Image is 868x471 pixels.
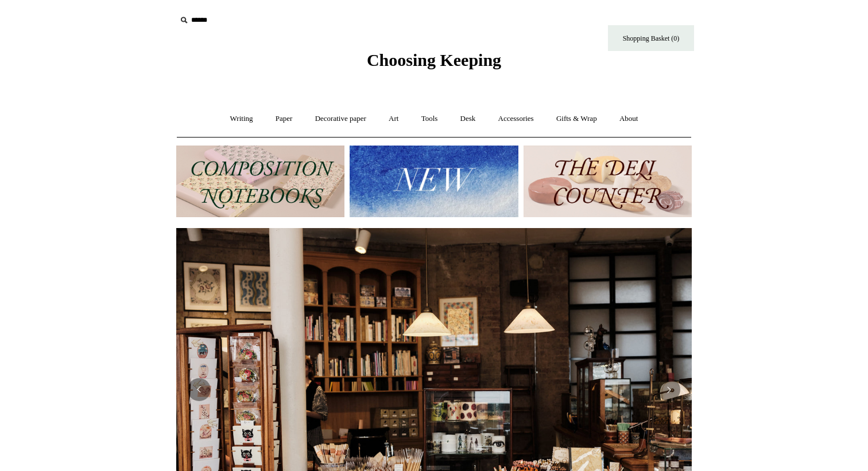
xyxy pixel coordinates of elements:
[378,104,409,134] a: Art
[411,104,448,134] a: Tools
[305,104,377,134] a: Decorative paper
[657,378,680,401] button: Next
[608,25,694,51] a: Shopping Basket (0)
[176,146,344,217] img: 202302 Composition ledgers.jpg__PID:69722ee6-fa44-49dd-a067-31375e5d54ec
[450,104,486,134] a: Desk
[546,104,607,134] a: Gifts & Wrap
[488,104,544,134] a: Accessories
[609,104,649,134] a: About
[367,50,501,69] span: Choosing Keeping
[265,104,303,134] a: Paper
[220,104,263,134] a: Writing
[350,146,518,217] img: New.jpg__PID:f73bdf93-380a-4a35-bcfe-7823039498e1
[367,60,501,68] a: Choosing Keeping
[188,378,211,401] button: Previous
[524,146,692,217] img: The Deli Counter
